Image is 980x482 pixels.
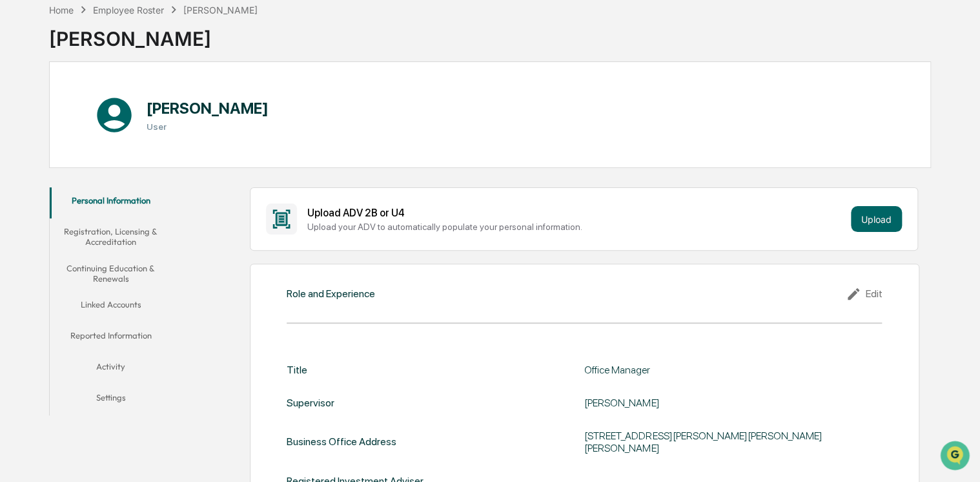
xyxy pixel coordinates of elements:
button: Registration, Licensing & Accreditation [50,218,172,255]
button: Linked Accounts [50,291,172,322]
h1: [PERSON_NAME] [147,99,269,118]
div: [STREET_ADDRESS][PERSON_NAME][PERSON_NAME][PERSON_NAME] [584,430,882,454]
button: Upload [851,206,902,232]
a: Powered byPylon [91,218,156,229]
div: [PERSON_NAME] [49,17,258,50]
span: Preclearance [26,163,83,176]
button: Settings [50,384,172,415]
div: Title [287,364,307,376]
div: 🗄️ [94,164,104,174]
button: Continuing Education & Renewals [50,255,172,292]
div: secondary tabs example [50,187,172,415]
a: 🖐️Preclearance [8,158,88,181]
img: 1746055101610-c473b297-6a78-478c-a979-82029cc54cd1 [13,99,36,122]
p: How can we help? [13,27,235,48]
span: Data Lookup [26,187,81,200]
div: [PERSON_NAME] [183,5,258,16]
div: Start new chat [44,99,212,112]
span: Attestations [107,163,160,176]
span: Pylon [128,219,156,229]
div: Home [49,5,74,16]
div: Role and Experience [287,288,375,300]
div: Employee Roster [93,5,164,16]
button: Personal Information [50,187,172,218]
div: 🔎 [13,189,23,199]
button: Activity [50,353,172,384]
div: Upload your ADV to automatically populate your personal information. [307,222,846,232]
div: 🖐️ [13,164,23,174]
div: Office Manager [584,364,882,376]
a: 🗄️Attestations [88,158,165,181]
a: 🔎Data Lookup [8,182,87,205]
button: Start new chat [219,103,235,118]
div: Edit [846,286,882,302]
div: [PERSON_NAME] [584,397,882,409]
div: Business Office Address [287,430,396,454]
button: Reported Information [50,322,172,353]
iframe: Open customer support [939,439,974,474]
div: We're available if you need us! [44,112,163,122]
h3: User [147,121,269,132]
div: Upload ADV 2B or U4 [307,207,846,219]
div: Supervisor [287,397,334,409]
